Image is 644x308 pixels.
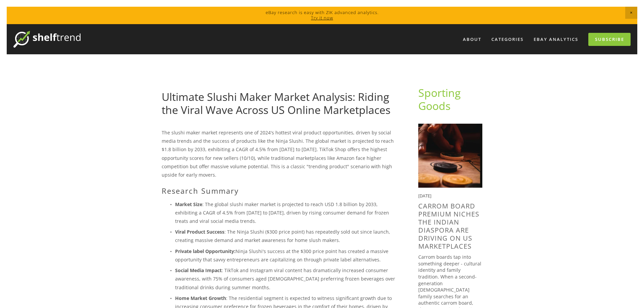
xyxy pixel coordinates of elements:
[175,201,202,207] strong: Market Size
[175,229,224,235] strong: Viral Product Success
[487,34,528,45] div: Categories
[311,15,333,21] a: Try it now
[529,34,583,45] a: eBay Analytics
[418,85,463,113] a: Sporting Goods
[625,7,637,19] span: Close Announcement
[418,201,479,251] a: Carrom Board Premium Niches the Indian Diaspora are driving on US Marketplaces
[162,128,397,179] p: The slushi maker market represents one of 2024's hottest viral product opportunities, driven by s...
[175,248,235,254] strong: Private label Opportunity:
[418,193,431,199] time: [DATE]
[13,31,80,48] img: ShelfTrend
[175,295,226,301] strong: Home Market Growth
[175,228,397,244] p: : The Ninja Slushi ($300 price point) has repeatedly sold out since launch, creating massive dema...
[175,267,222,273] strong: Social Media Impact
[418,124,482,188] img: Carrom Board Premium Niches the Indian Diaspora are driving on US Marketplaces
[459,34,486,45] a: About
[588,33,631,46] a: Subscribe
[162,89,390,117] a: Ultimate Slushi Maker Market Analysis: Riding the Viral Wave Across US Online Marketplaces
[162,186,397,195] h2: Research Summary
[175,247,397,264] p: Ninja Slushi's success at the $300 price point has created a massive opportunity that savvy entre...
[175,266,397,292] p: : TikTok and Instagram viral content has dramatically increased consumer awareness, with 75% of c...
[175,200,397,226] p: : The global slushi maker market is projected to reach USD 1.8 billion by 2033, exhibiting a CAGR...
